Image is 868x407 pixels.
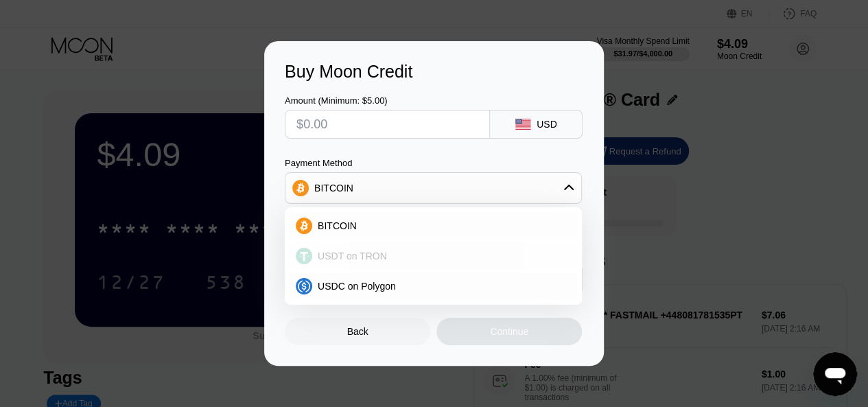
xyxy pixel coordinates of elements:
input: $0.00 [296,111,478,138]
span: USDC on Polygon [318,281,396,292]
span: BITCOIN [318,220,357,231]
div: USDT on TRON [289,242,578,270]
div: Back [285,318,430,345]
div: BITCOIN [314,183,353,194]
div: BITCOIN [289,212,578,240]
iframe: Button to launch messaging window [813,352,857,396]
span: USDT on TRON [318,251,387,261]
div: USDC on Polygon [289,272,578,300]
div: Buy Moon Credit [285,62,583,82]
div: BITCOIN [285,174,581,202]
div: USD [537,119,557,130]
div: Amount (Minimum: $5.00) [285,95,490,106]
div: Back [347,326,368,337]
div: Payment Method [285,158,582,168]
